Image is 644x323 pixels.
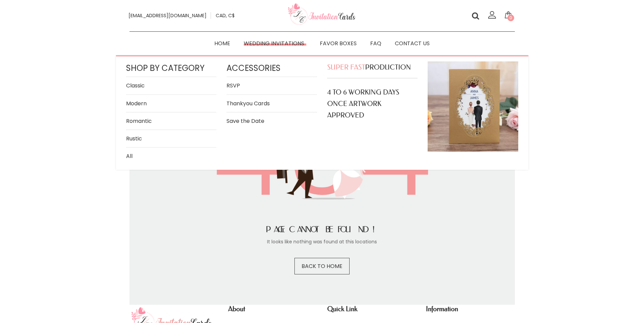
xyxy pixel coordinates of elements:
p: It looks like nothing was found at this locations [129,238,515,246]
a: Rustic [126,134,217,143]
a: back to home [294,258,350,274]
a: Wedding Invitations [237,38,313,48]
a: Modern [126,99,217,108]
a: FAQ [363,38,388,48]
h4: Quick Link [327,305,416,313]
h4: PRODUCTION [327,61,418,73]
a: Home [208,38,237,48]
span: 404 [213,111,431,196]
a: Classic [126,81,217,90]
a: Your customized wedding cards [288,21,356,27]
a: Contact Us [388,38,436,48]
a: Favor Boxes [313,38,363,48]
a: Romantic [126,116,217,126]
h4: Accessories [226,61,317,77]
a: Thankyou Cards [226,99,317,108]
h4: Information [426,305,515,313]
a: Save the Date [226,116,317,126]
h1: page cannot be found! [129,223,515,237]
a: [EMAIL_ADDRESS][DOMAIN_NAME] [124,12,211,19]
a: All [126,152,217,161]
h4: Shop by category [126,61,217,77]
span: [EMAIL_ADDRESS][DOMAIN_NAME] [128,12,207,19]
a: Login/register [486,13,497,20]
span: SUPER FAST [327,63,365,71]
span: 0 [507,15,514,21]
img: Invitationcards [288,3,356,26]
h4: 4 TO 6 WORKING DAYS ONCE ARTWORK APPROVED [327,86,418,121]
a: RSVP [226,81,317,90]
h4: About [228,305,317,313]
a: 0 [503,9,514,22]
